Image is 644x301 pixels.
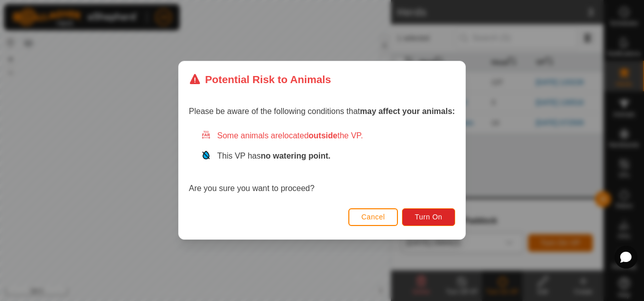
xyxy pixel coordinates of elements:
span: Cancel [361,213,385,221]
strong: no watering point. [261,152,331,161]
strong: may affect your animals: [360,107,455,116]
div: Are you sure you want to proceed? [189,130,455,195]
button: Turn On [402,208,455,226]
div: Potential Risk to Animals [189,71,331,87]
span: located the VP. [283,132,363,140]
strong: outside [309,132,338,140]
span: Turn On [415,213,442,221]
div: Some animals are [201,130,455,142]
span: This VP has [217,152,331,161]
span: Please be aware of the following conditions that [189,107,455,116]
button: Cancel [348,208,398,226]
